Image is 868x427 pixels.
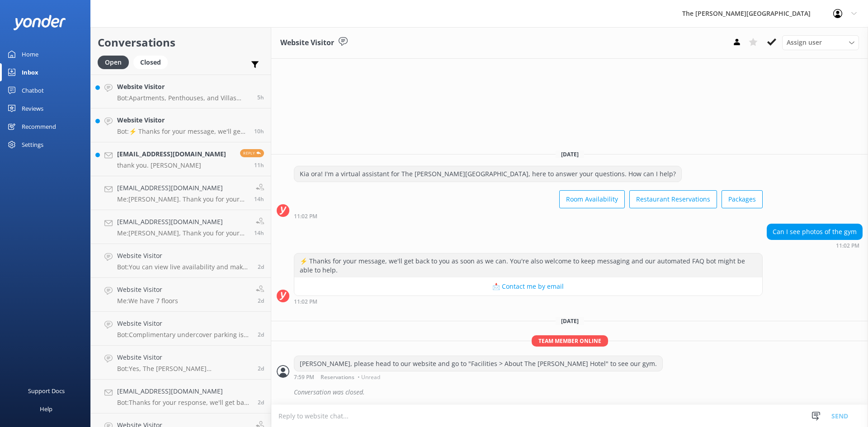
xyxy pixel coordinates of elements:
div: Inbox [22,63,38,81]
div: 11:02pm 09-Aug-2025 (UTC +12:00) Pacific/Auckland [294,213,763,219]
span: • Unread [358,375,380,380]
p: Bot: Apartments, Penthouses, and Villas have washing machines and driers. There is also a public ... [117,94,250,102]
p: Bot: Complimentary undercover parking is available for guests at The [PERSON_NAME][GEOGRAPHIC_DAT... [117,331,251,339]
span: 07:37pm 16-Aug-2025 (UTC +12:00) Pacific/Auckland [258,297,264,305]
span: 05:56pm 16-Aug-2025 (UTC +12:00) Pacific/Auckland [258,399,264,406]
h3: Website Visitor [280,37,334,49]
div: Kia ora! I'm a virtual assistant for The [PERSON_NAME][GEOGRAPHIC_DATA], here to answer your ques... [294,166,681,182]
div: Settings [22,136,43,154]
p: Bot: Yes, The [PERSON_NAME][GEOGRAPHIC_DATA] offers complimentary undercover parking for guests. [117,365,251,373]
span: [DATE] [556,150,584,158]
p: Me: [PERSON_NAME]. Thank you for your enquiry. While we do not have any deals on for specific dat... [117,195,247,203]
div: ⚡ Thanks for your message, we'll get back to you as soon as we can. You're also welcome to keep m... [294,253,762,277]
button: Room Availability [559,190,625,208]
button: 📩 Contact me by email [294,277,762,296]
span: [DATE] [556,317,584,325]
a: [EMAIL_ADDRESS][DOMAIN_NAME]Bot:Thanks for your response, we'll get back to you as soon as we can... [91,380,271,413]
a: Website VisitorBot:You can view live availability and make your reservation online at [URL][DOMAI... [91,244,271,278]
button: Restaurant Reservations [629,190,717,208]
h4: Website Visitor [117,251,251,261]
a: Closed [133,57,172,67]
h4: [EMAIL_ADDRESS][DOMAIN_NAME] [117,149,226,159]
h4: [EMAIL_ADDRESS][DOMAIN_NAME] [117,217,247,227]
a: [EMAIL_ADDRESS][DOMAIN_NAME]Me:[PERSON_NAME]. Thank you for your enquiry. While we do not have an... [91,176,271,210]
div: Help [40,400,52,418]
strong: 7:59 PM [294,375,314,380]
a: [EMAIL_ADDRESS][DOMAIN_NAME]thank you. [PERSON_NAME]Reply11h [91,142,271,176]
div: [PERSON_NAME], please head to our website and go to "Facilities > About The [PERSON_NAME] Hotel" ... [294,356,662,371]
span: Reply [240,149,264,157]
span: Team member online [532,335,608,347]
h4: Website Visitor [117,319,251,328]
a: Website VisitorBot:⚡ Thanks for your message, we'll get back to you as soon as we can. You're als... [91,108,271,142]
h4: Website Visitor [117,352,251,362]
a: Website VisitorBot:Yes, The [PERSON_NAME][GEOGRAPHIC_DATA] offers complimentary undercover parkin... [91,346,271,380]
div: Assign User [782,35,859,50]
h4: Website Visitor [117,82,250,92]
div: Recommend [22,117,56,136]
div: 07:59pm 13-Aug-2025 (UTC +12:00) Pacific/Auckland [294,374,663,380]
a: [EMAIL_ADDRESS][DOMAIN_NAME]Me:[PERSON_NAME], Thank you for your message. Our restaurant is close... [91,210,271,244]
p: Bot: Thanks for your response, we'll get back to you as soon as we can during opening hours. [117,399,251,407]
span: 02:41am 19-Aug-2025 (UTC +12:00) Pacific/Auckland [257,94,264,101]
h4: Website Visitor [117,115,247,125]
h2: Conversations [98,34,264,51]
div: 2025-08-13T07:59:29.333 [277,385,863,400]
div: Closed [133,56,168,69]
div: Reviews [22,99,43,117]
a: Website VisitorBot:Apartments, Penthouses, and Villas have washing machines and driers. There is ... [91,75,271,108]
span: Assign user [787,38,822,47]
button: Packages [722,190,763,208]
a: Website VisitorMe:We have 7 floors2d [91,278,271,312]
div: 11:02pm 09-Aug-2025 (UTC +12:00) Pacific/Auckland [767,242,863,249]
p: Me: [PERSON_NAME], Thank you for your message. Our restaurant is closed for lunch, however our ba... [117,229,247,237]
span: 07:31pm 16-Aug-2025 (UTC +12:00) Pacific/Auckland [258,331,264,338]
p: Me: We have 7 floors [117,297,178,305]
div: Home [22,45,38,63]
h4: [EMAIL_ADDRESS][DOMAIN_NAME] [117,183,247,193]
span: 10:27pm 18-Aug-2025 (UTC +12:00) Pacific/Auckland [254,127,264,135]
span: 08:44pm 18-Aug-2025 (UTC +12:00) Pacific/Auckland [254,161,264,169]
span: 05:39pm 18-Aug-2025 (UTC +12:00) Pacific/Auckland [254,195,264,203]
strong: 11:02 PM [294,214,317,219]
a: Open [98,57,133,67]
div: Chatbot [22,81,44,99]
span: 10:45pm 16-Aug-2025 (UTC +12:00) Pacific/Auckland [258,263,264,271]
p: Bot: ⚡ Thanks for your message, we'll get back to you as soon as we can. You're also welcome to k... [117,127,247,136]
div: Can I see photos of the gym [767,224,862,239]
span: 05:37pm 18-Aug-2025 (UTC +12:00) Pacific/Auckland [254,229,264,237]
span: Reservations [321,375,354,380]
h4: Website Visitor [117,285,178,295]
a: Website VisitorBot:Complimentary undercover parking is available for guests at The [PERSON_NAME][... [91,312,271,346]
span: 07:29pm 16-Aug-2025 (UTC +12:00) Pacific/Auckland [258,365,264,372]
div: Conversation was closed. [294,385,863,400]
div: Open [98,56,129,69]
div: 11:02pm 09-Aug-2025 (UTC +12:00) Pacific/Auckland [294,298,763,305]
strong: 11:02 PM [836,243,859,249]
p: thank you. [PERSON_NAME] [117,161,226,169]
strong: 11:02 PM [294,299,317,305]
div: Support Docs [28,382,65,400]
p: Bot: You can view live availability and make your reservation online at [URL][DOMAIN_NAME]. [117,263,251,271]
img: yonder-white-logo.png [14,15,66,30]
h4: [EMAIL_ADDRESS][DOMAIN_NAME] [117,386,251,396]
